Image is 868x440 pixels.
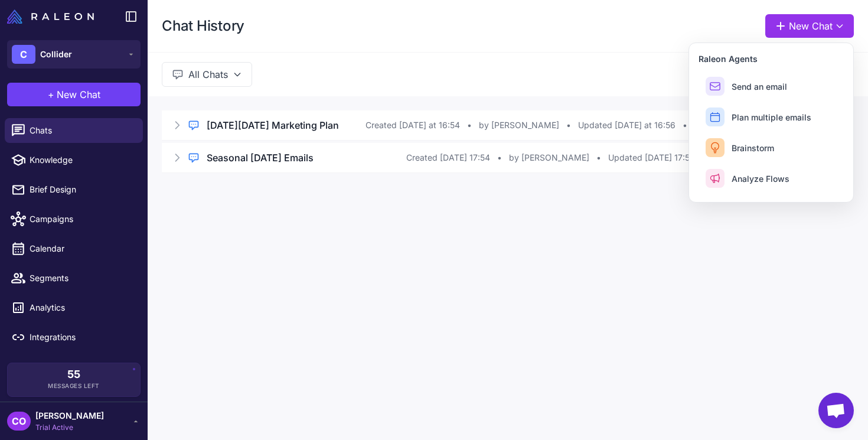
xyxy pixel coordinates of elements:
[5,148,143,172] a: Knowledge
[207,118,339,132] h3: [DATE][DATE] Marketing Plan
[30,183,133,196] span: Brief Design
[5,118,143,143] a: Chats
[566,119,571,132] span: •
[765,14,854,38] button: New Chat
[5,325,143,350] a: Integrations
[699,72,844,100] button: Send an email
[48,87,54,102] span: +
[366,119,460,132] span: Created [DATE] at 16:54
[30,272,133,285] span: Segments
[683,119,687,132] span: •
[5,266,143,291] a: Segments
[497,151,502,164] span: •
[5,295,143,320] a: Analytics
[509,151,589,164] span: by [PERSON_NAME]
[479,119,559,132] span: by [PERSON_NAME]
[12,45,35,64] div: C
[5,177,143,202] a: Brief Design
[818,393,854,428] div: Open chat
[699,103,844,131] button: Plan multiple emails
[732,142,774,154] span: Brainstorm
[207,151,314,165] h3: Seasonal [DATE] Emails
[7,40,141,69] button: CCollider
[48,382,100,390] span: Messages Left
[699,164,844,193] button: Analyze Flows
[57,87,100,102] span: New Chat
[40,48,72,61] span: Collider
[162,17,244,35] h1: Chat History
[67,369,80,380] span: 55
[30,301,133,314] span: Analytics
[406,151,490,164] span: Created [DATE] 17:54
[467,119,472,132] span: •
[30,360,124,373] span: More Tools
[30,331,133,344] span: Integrations
[608,151,694,164] span: Updated [DATE] 17:55
[732,80,787,93] span: Send an email
[578,119,676,132] span: Updated [DATE] at 16:56
[732,172,789,185] span: Analyze Flows
[732,111,811,123] span: Plan multiple emails
[7,9,94,24] img: Raleon Logo
[596,151,601,164] span: •
[35,409,104,422] span: [PERSON_NAME]
[30,154,133,167] span: Knowledge
[30,124,133,137] span: Chats
[35,422,104,433] span: Trial Active
[5,207,143,232] a: Campaigns
[7,412,31,431] div: CO
[7,83,141,106] button: +New Chat
[699,133,844,162] button: Brainstorm
[699,53,844,65] h3: Raleon Agents
[162,62,252,87] button: All Chats
[7,9,99,24] a: Raleon Logo
[30,242,133,255] span: Calendar
[5,236,143,261] a: Calendar
[30,213,133,226] span: Campaigns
